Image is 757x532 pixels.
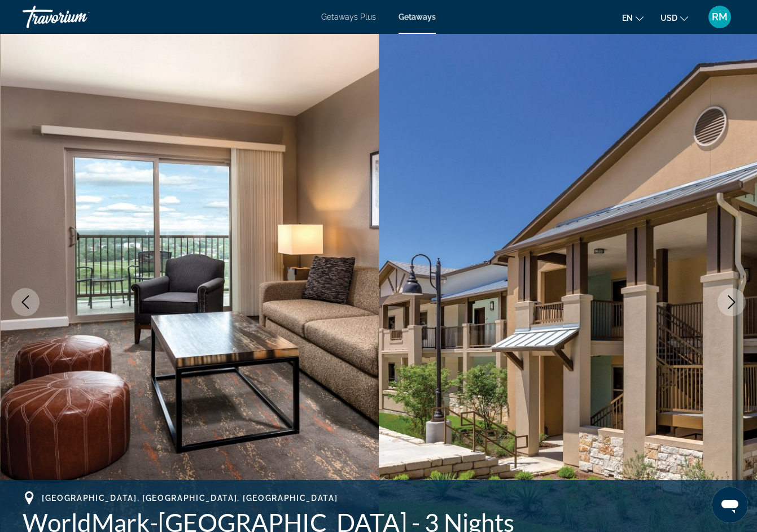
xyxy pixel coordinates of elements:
button: Next image [717,288,746,316]
a: Getaways [399,12,436,21]
button: Change language [622,10,644,26]
span: RM [712,11,728,23]
a: Getaways Plus [321,12,376,21]
button: Change currency [660,10,688,26]
span: en [622,14,633,23]
span: USD [660,14,677,23]
a: Travorium [23,2,135,32]
iframe: Button to launch messaging window [712,487,748,523]
span: [GEOGRAPHIC_DATA], [GEOGRAPHIC_DATA], [GEOGRAPHIC_DATA] [42,494,338,503]
button: User Menu [705,5,734,29]
button: Previous image [11,288,40,316]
